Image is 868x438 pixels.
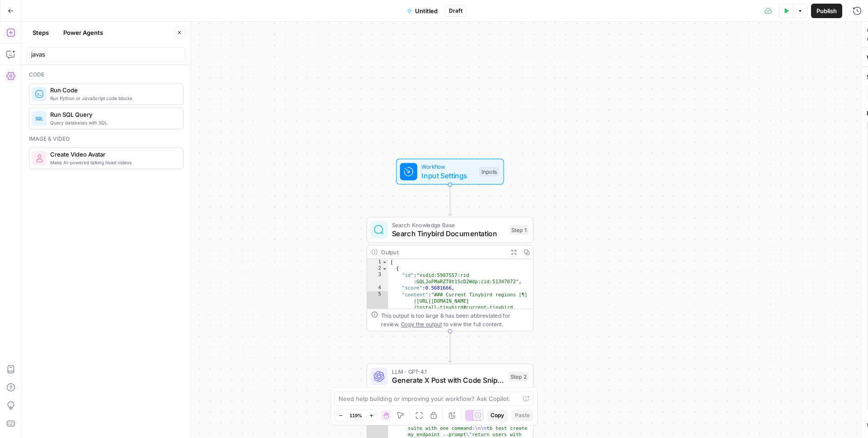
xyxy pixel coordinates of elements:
[29,71,184,79] div: Code
[392,221,505,229] span: Search Knowledge Base
[50,150,176,159] span: Create Video Avatar
[508,371,528,381] div: Step 2
[367,217,533,331] div: Search Knowledge BaseSearch Tinybird DocumentationStep 1Output[ { "id":"vsdid:5987557:rid :GQLJoF...
[421,162,475,171] span: Workflow
[31,50,181,59] input: Search steps
[816,6,837,15] span: Publish
[58,25,108,40] button: Power Agents
[511,409,533,421] button: Paste
[367,266,388,272] div: 2
[401,321,442,327] span: Copy the output
[448,185,452,216] g: Edge from start to step_1
[367,159,533,185] div: WorkflowInput SettingsInputs
[392,375,504,386] span: Generate X Post with Code Snippet
[392,228,505,239] span: Search Tinybird Documentation
[367,259,388,265] div: 1
[449,7,462,15] span: Draft
[811,4,842,18] button: Publish
[27,25,54,40] button: Steps
[35,154,44,163] img: rmejigl5z5mwnxpjlfq225817r45
[50,110,176,119] span: Run SQL Query
[448,331,452,362] g: Edge from step_1 to step_2
[367,285,388,291] div: 4
[349,412,362,419] span: 119%
[487,409,508,421] button: Copy
[382,266,387,272] span: Toggle code folding, rows 2 through 6
[382,259,387,265] span: Toggle code folding, rows 1 through 7
[50,86,176,95] span: Run Code
[381,311,528,328] div: This output is too large & has been abbreviated for review. to view the full content.
[515,411,530,419] span: Paste
[29,135,184,143] div: Image & video
[50,159,176,166] span: Make AI-powered talking head videos
[401,4,443,18] button: Untitled
[509,225,529,234] div: Step 1
[479,167,499,176] div: Inputs
[50,95,176,102] span: Run Python or JavaScript code blocks
[421,170,475,181] span: Input Settings
[381,248,504,256] div: Output
[415,6,438,15] span: Untitled
[50,119,176,126] span: Query databases with SQL
[491,411,504,419] span: Copy
[367,272,388,285] div: 3
[392,367,504,376] span: LLM · GPT-4.1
